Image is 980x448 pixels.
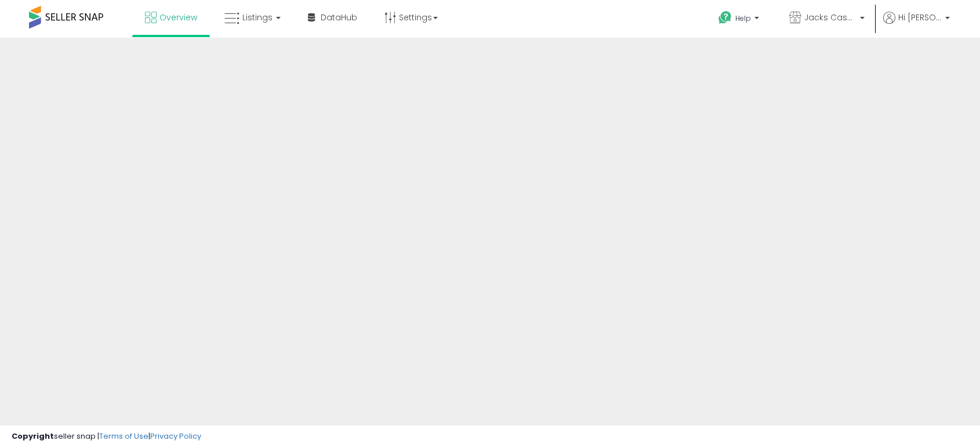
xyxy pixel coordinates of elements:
[709,2,771,38] a: Help
[898,12,942,23] span: Hi [PERSON_NAME]
[735,13,751,23] span: Help
[242,12,273,23] span: Listings
[718,10,732,25] i: Get Help
[321,12,357,23] span: DataHub
[883,12,950,38] a: Hi [PERSON_NAME]
[12,431,54,442] strong: Copyright
[150,431,201,442] a: Privacy Policy
[159,12,197,23] span: Overview
[99,431,148,442] a: Terms of Use
[12,431,201,442] div: seller snap | |
[804,12,856,23] span: Jacks Cases & [PERSON_NAME]'s Closet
